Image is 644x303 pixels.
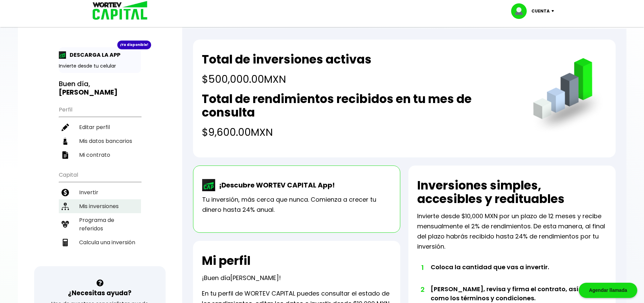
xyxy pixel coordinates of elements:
[59,87,118,97] b: [PERSON_NAME]
[62,239,69,246] img: calculadora-icon.17d418c4.svg
[59,167,141,266] ul: Capital
[59,120,141,134] a: Editar perfil
[202,53,372,66] h2: Total de inversiones activas
[202,254,251,268] h2: Mi perfil
[421,262,424,273] span: 1
[421,284,424,295] span: 2
[62,221,69,228] img: recomiendanos-icon.9b8e9327.svg
[202,92,519,119] h2: Total de rendimientos recibidos en tu mes de consulta
[66,51,120,59] p: DESCARGA LA APP
[417,179,607,206] h2: Inversiones simples, accesibles y redituables
[202,125,519,140] h4: $9,600.00 MXN
[59,134,141,148] a: Mis datos bancarios
[417,211,607,252] p: Invierte desde $10,000 MXN por un plazo de 12 meses y recibe mensualmente el 2% de rendimientos. ...
[230,274,279,282] span: [PERSON_NAME]
[62,189,69,196] img: invertir-icon.b3b967d7.svg
[59,213,141,235] a: Programa de referidos
[59,148,141,162] a: Mi contrato
[59,199,141,213] a: Mis inversiones
[117,41,151,49] div: ¡Ya disponible!
[62,137,69,145] img: datos-icon.10cf9172.svg
[59,102,141,162] ul: Perfil
[579,283,637,298] div: Agendar llamada
[62,151,69,159] img: contrato-icon.f2db500c.svg
[59,185,141,199] a: Invertir
[202,179,216,191] img: wortev-capital-app-icon
[531,6,550,16] p: Cuenta
[511,3,531,19] img: profile-image
[62,203,69,210] img: inversiones-icon.6695dc30.svg
[202,195,391,215] p: Tu inversión, más cerca que nunca. Comienza a crecer tu dinero hasta 24% anual.
[59,80,141,97] h3: Buen día,
[59,62,141,70] p: Invierte desde tu celular
[202,72,372,87] h4: $500,000.00 MXN
[59,235,141,249] a: Calcula una inversión
[68,288,132,298] h3: ¿Necesitas ayuda?
[59,51,66,59] img: app-icon
[216,180,335,190] p: ¡Descubre WORTEV CAPITAL App!
[62,124,69,131] img: editar-icon.952d3147.svg
[550,10,559,12] img: icon-down
[530,58,607,135] img: grafica.516fef24.png
[202,273,281,283] p: ¡Buen día !
[431,262,588,284] li: Coloca la cantidad que vas a invertir.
